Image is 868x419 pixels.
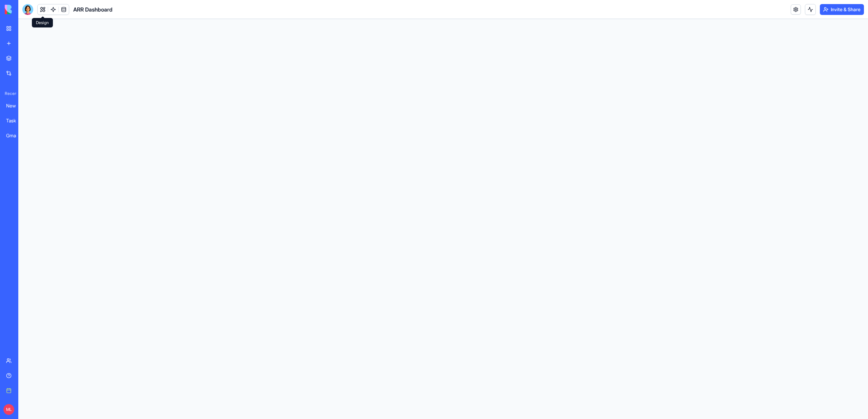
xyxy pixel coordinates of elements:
[6,117,25,124] div: TaskMaster
[73,5,113,14] h1: ARR Dashboard
[2,114,29,127] a: TaskMaster
[2,99,29,113] a: New App
[32,18,53,27] div: Design
[2,91,16,96] span: Recent
[6,102,25,109] div: New App
[6,132,25,139] div: Gmail SMS Alert
[820,4,864,15] button: Invite & Share
[2,129,29,142] a: Gmail SMS Alert
[5,5,47,14] img: logo
[3,404,14,415] span: ML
